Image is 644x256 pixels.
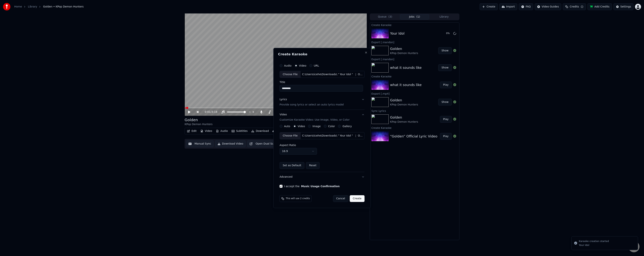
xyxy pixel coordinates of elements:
[333,195,348,202] button: Cancel
[280,132,301,139] div: Choose File
[278,53,366,56] h2: Create Karaoke
[280,110,364,125] button: VideoCustomize Karaoke Video: Use Image, Video, or Color
[312,125,321,128] label: Image
[328,125,335,128] label: Color
[280,162,304,169] button: Set as Default
[280,144,364,146] label: Aspect Ratio
[280,98,287,102] div: Lyrics
[306,162,320,169] button: Reset
[280,71,301,78] div: Choose File
[280,125,364,172] div: VideoCustomize Karaoke Video: Use Image, Video, or Color
[301,73,364,76] div: C:\Users\icehe\Downloads\＂Your Idol＂ ｜ Official Song Clip ｜ KPop Demon Hunters ｜ Sony Animation [...
[299,64,306,67] label: Video
[280,113,350,122] div: Video
[301,134,364,138] div: C:\Users\icehe\Downloads\＂Your Idol＂ ｜ Official Song Clip ｜ KPop Demon Hunters ｜ Sony Animation [...
[284,125,290,128] label: Auto
[314,64,319,67] label: URL
[280,103,344,107] p: Provide song lyrics or select an auto lyrics model
[280,118,350,122] p: Customize Karaoke Video: Use Image, Video, or Color
[284,64,291,67] label: Audio
[280,95,364,110] button: LyricsProvide song lyrics or select an auto lyrics model
[350,195,364,202] button: Create
[298,125,305,128] label: Video
[280,81,364,84] label: Title
[284,185,340,188] label: I accept the
[280,172,364,182] button: Advanced
[342,125,352,128] label: Gallery
[286,197,310,200] span: This will use 2 credits
[301,185,340,188] button: I accept the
